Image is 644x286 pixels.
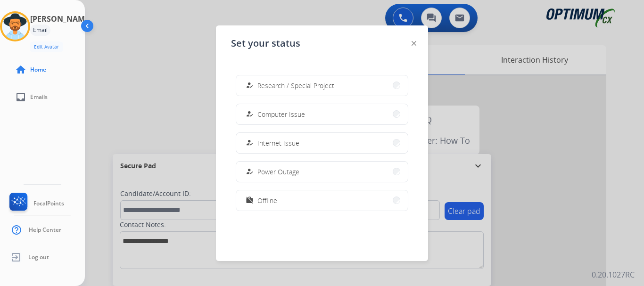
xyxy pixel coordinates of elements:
mat-icon: inbox [15,91,26,103]
span: Emails [30,93,48,101]
span: Power Outage [257,167,299,177]
span: Set your status [231,37,300,50]
button: Edit Avatar [30,41,63,52]
span: Computer Issue [257,109,305,119]
button: Power Outage [236,162,408,182]
button: Offline [236,190,408,211]
mat-icon: home [15,64,26,75]
button: Internet Issue [236,133,408,153]
span: Research / Special Project [257,81,334,90]
span: Help Center [29,226,61,234]
span: Internet Issue [257,138,299,148]
span: Home [30,66,46,74]
img: close-button [412,41,416,46]
span: Log out [28,253,49,261]
mat-icon: how_to_reg [246,110,254,118]
mat-icon: work_off [246,196,254,204]
mat-icon: how_to_reg [246,168,254,176]
span: FocalPoints [33,200,64,207]
mat-icon: how_to_reg [246,139,254,147]
button: Research / Special Project [236,75,408,96]
div: Email [30,25,50,36]
h3: [PERSON_NAME] [30,13,91,25]
img: avatar [2,13,28,40]
span: Offline [257,196,277,205]
a: FocalPoints [8,193,64,214]
mat-icon: how_to_reg [246,82,254,90]
p: 0.20.1027RC [592,269,635,280]
button: Computer Issue [236,104,408,124]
